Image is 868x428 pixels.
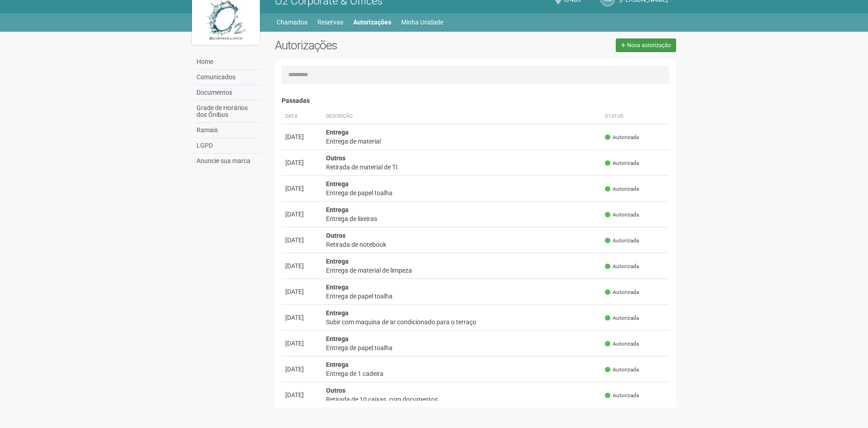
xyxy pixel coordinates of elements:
[605,185,639,193] span: Autorizada
[326,395,598,404] div: Retirada de 10 caixas, com documentos
[326,292,598,301] div: Entrega de papel toalha
[194,123,261,138] a: Ramais
[285,261,319,270] div: [DATE]
[277,16,307,29] a: Chamados
[605,211,639,219] span: Autorizada
[627,42,671,48] span: Nova autorização
[326,369,598,378] div: Entrega de 1 cadeira
[601,109,669,124] th: Status
[194,85,261,101] a: Documentos
[326,309,349,317] strong: Entrega
[285,236,319,245] div: [DATE]
[285,287,319,296] div: [DATE]
[285,132,319,141] div: [DATE]
[605,366,639,374] span: Autorizada
[326,284,349,291] strong: Entrega
[285,184,319,193] div: [DATE]
[282,109,322,124] th: Data
[326,335,349,342] strong: Entrega
[317,16,343,29] a: Reservas
[605,134,639,141] span: Autorizada
[194,101,261,123] a: Grade de Horários dos Ônibus
[326,137,598,146] div: Entrega de material
[285,390,319,399] div: [DATE]
[285,339,319,348] div: [DATE]
[326,387,345,394] strong: Outros
[322,109,602,124] th: Descrição
[326,317,598,327] div: Subir com maquina de ar condicionado para o terraço
[194,154,261,168] a: Anuncie sua marca
[326,258,349,265] strong: Entrega
[282,97,670,104] h4: Passadas
[605,159,639,167] span: Autorizada
[326,188,598,197] div: Entrega de papel toalha
[285,313,319,322] div: [DATE]
[326,163,598,172] div: Retirada de material de TI.
[605,289,639,296] span: Autorizada
[285,210,319,219] div: [DATE]
[353,16,391,29] a: Autorizações
[326,214,598,223] div: Entrega de lixeiras
[616,38,676,52] a: Nova autorização
[194,70,261,85] a: Comunicados
[275,38,469,52] h2: Autorizações
[605,340,639,348] span: Autorizada
[285,158,319,167] div: [DATE]
[326,180,349,188] strong: Entrega
[326,266,598,275] div: Entrega de material de limpeza
[326,154,345,162] strong: Outros
[605,237,639,245] span: Autorizada
[326,343,598,352] div: Entrega de papel toalha
[326,361,349,368] strong: Entrega
[605,392,639,399] span: Autorizada
[326,240,598,249] div: Retirada de notebook
[605,314,639,322] span: Autorizada
[285,365,319,374] div: [DATE]
[326,206,349,213] strong: Entrega
[605,263,639,270] span: Autorizada
[401,16,443,29] a: Minha Unidade
[194,138,261,154] a: LGPD
[326,232,345,239] strong: Outros
[326,129,349,136] strong: Entrega
[194,54,261,70] a: Home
